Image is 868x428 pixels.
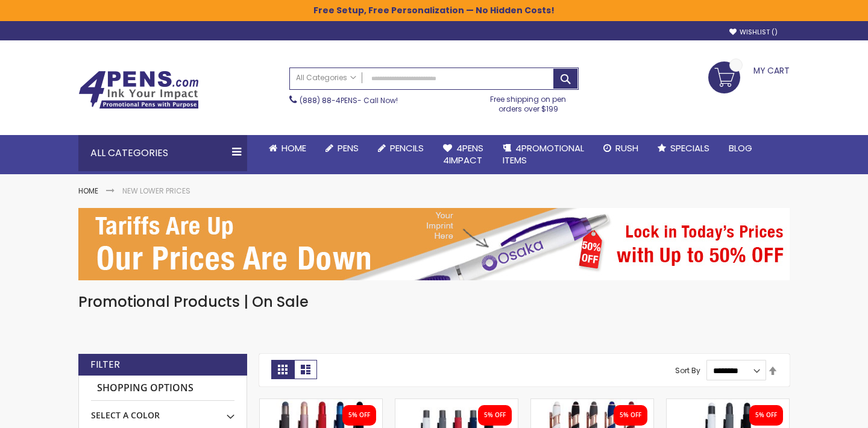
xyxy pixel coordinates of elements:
[78,292,790,312] h1: Promotional Products | On Sale
[348,411,370,420] div: 5% OFF
[338,142,359,154] span: Pens
[675,365,700,376] label: Sort By
[484,411,506,420] div: 5% OFF
[395,398,518,409] a: Personalized Recycled Fleetwood Satin Soft Touch Gel Click Pen
[90,358,120,371] strong: Filter
[729,142,752,154] span: Blog
[615,142,638,154] span: Rush
[296,73,356,83] span: All Categories
[648,135,719,162] a: Specials
[478,90,579,114] div: Free shipping on pen orders over $199
[122,186,190,196] strong: New Lower Prices
[443,142,483,166] span: 4Pens 4impact
[78,186,98,196] a: Home
[433,135,493,174] a: 4Pens4impact
[368,135,433,162] a: Pencils
[259,135,316,162] a: Home
[91,376,234,401] strong: Shopping Options
[78,208,790,280] img: New Lower Prices
[620,411,641,420] div: 5% OFF
[78,71,199,109] img: 4Pens Custom Pens and Promotional Products
[281,142,306,154] span: Home
[290,68,362,88] a: All Categories
[594,135,648,162] a: Rush
[670,142,709,154] span: Specials
[300,95,357,105] a: (888) 88-4PENS
[260,398,382,409] a: Custom Recycled Fleetwood MonoChrome Stylus Satin Soft Touch Gel Pen
[719,135,762,162] a: Blog
[390,142,424,154] span: Pencils
[531,398,653,409] a: Custom Lexi Rose Gold Stylus Soft Touch Recycled Aluminum Pen
[78,135,247,171] div: All Categories
[91,401,234,421] div: Select A Color
[300,95,398,105] span: - Call Now!
[493,135,594,174] a: 4PROMOTIONALITEMS
[667,398,789,409] a: Custom Recycled Fleetwood Stylus Satin Soft Touch Gel Click Pen
[316,135,368,162] a: Pens
[755,411,777,420] div: 5% OFF
[729,28,778,37] a: Wishlist
[503,142,584,166] span: 4PROMOTIONAL ITEMS
[271,360,294,379] strong: Grid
